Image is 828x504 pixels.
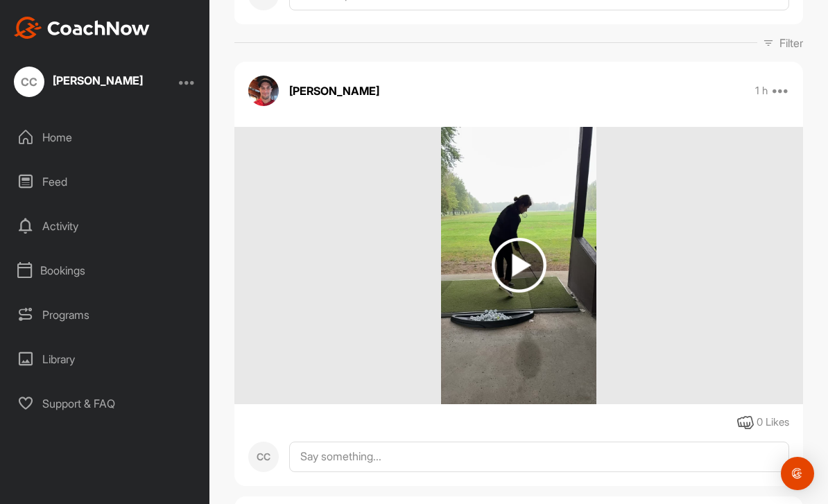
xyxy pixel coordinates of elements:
[8,297,203,332] div: Programs
[8,386,203,421] div: Support & FAQ
[248,442,279,472] div: CC
[8,253,203,288] div: Bookings
[492,238,546,293] img: play
[8,164,203,199] div: Feed
[8,120,203,155] div: Home
[441,127,596,404] img: media
[757,415,789,431] div: 0 Likes
[14,17,150,39] img: CoachNow
[248,76,279,106] img: avatar
[289,82,379,99] p: [PERSON_NAME]
[53,75,143,86] div: [PERSON_NAME]
[8,342,203,376] div: Library
[781,457,814,490] div: Open Intercom Messenger
[779,35,803,51] p: Filter
[14,67,44,97] div: CC
[755,84,768,98] p: 1 h
[8,209,203,243] div: Activity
